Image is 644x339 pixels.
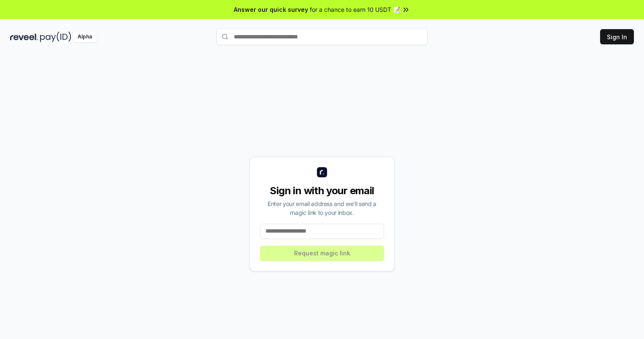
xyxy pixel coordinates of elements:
button: Sign In [600,29,634,44]
img: reveel_dark [10,32,38,42]
div: Alpha [73,32,97,42]
span: Answer our quick survey [234,5,308,14]
div: Enter your email address and we’ll send a magic link to your inbox. [260,199,384,217]
span: for a chance to earn 10 USDT 📝 [310,5,400,14]
img: pay_id [40,32,71,42]
img: logo_small [317,167,327,177]
div: Sign in with your email [260,184,384,198]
